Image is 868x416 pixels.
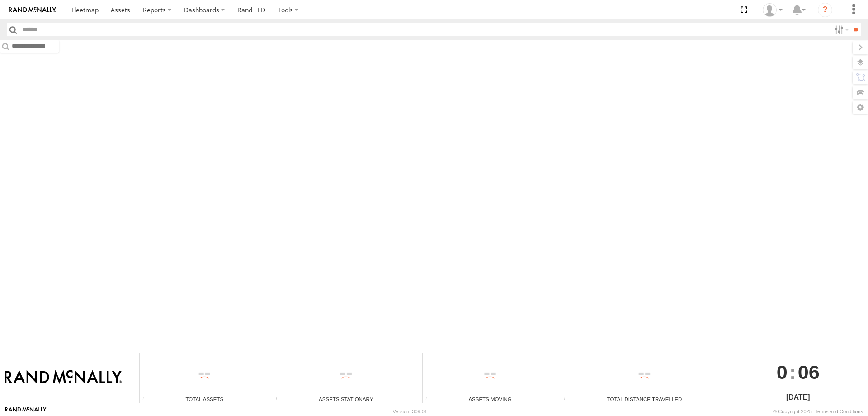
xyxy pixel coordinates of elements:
label: Map Settings [853,101,868,114]
div: Total number of assets current stationary. [273,396,287,403]
div: Total Assets [140,395,269,403]
label: Search Filter Options [831,23,850,36]
div: Version: 309.01 [393,409,427,414]
div: Assets Stationary [273,395,419,403]
span: 06 [798,353,820,392]
span: 0 [777,353,788,392]
a: Terms and Conditions [815,409,863,414]
div: Total number of assets current in transit. [423,396,436,403]
div: [DATE] [731,392,865,403]
i: ? [818,3,832,17]
div: Total distance travelled by all assets within specified date range and applied filters [561,396,575,403]
div: Chase Tanke [759,3,786,17]
img: rand-logo.svg [9,7,56,13]
div: : [731,353,865,392]
div: Total Distance Travelled [561,395,727,403]
div: Total number of Enabled Assets [140,396,153,403]
img: Rand McNally [5,370,122,385]
a: Visit our Website [5,407,47,416]
div: © Copyright 2025 - [773,409,863,414]
div: Assets Moving [423,395,557,403]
